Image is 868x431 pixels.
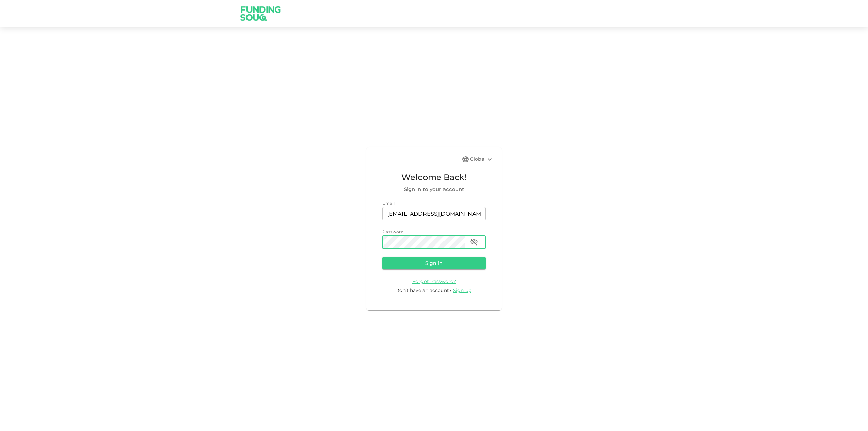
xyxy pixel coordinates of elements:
[382,185,486,193] span: Sign in to your account
[382,201,395,206] span: Email
[382,235,465,249] input: password
[382,229,404,234] span: Password
[470,155,494,163] div: Global
[395,287,452,293] span: Don’t have an account?
[382,257,486,269] button: Sign in
[382,171,486,184] span: Welcome Back!
[382,207,486,220] input: email
[412,278,456,285] a: Forgot Password?
[453,287,471,293] span: Sign up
